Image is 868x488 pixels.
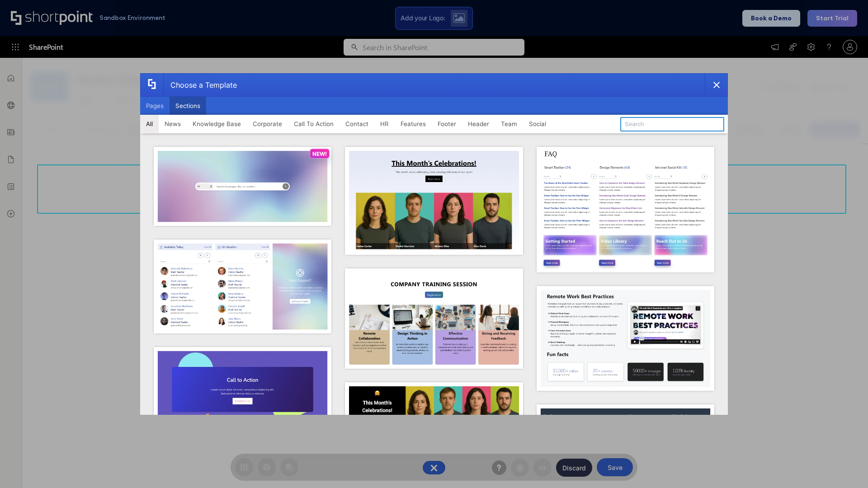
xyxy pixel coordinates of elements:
[159,115,187,133] button: News
[187,115,247,133] button: Knowledge Base
[523,115,552,133] button: Social
[432,115,462,133] button: Footer
[462,115,495,133] button: Header
[140,73,728,415] div: template selector
[374,115,395,133] button: HR
[247,115,288,133] button: Corporate
[495,115,523,133] button: Team
[823,445,868,488] iframe: Chat Widget
[140,97,170,115] button: Pages
[140,115,159,133] button: All
[312,150,327,157] p: NEW!
[170,97,206,115] button: Sections
[288,115,340,133] button: Call To Action
[395,115,432,133] button: Features
[340,115,374,133] button: Contact
[620,117,724,131] input: Search
[163,74,237,96] div: Choose a Template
